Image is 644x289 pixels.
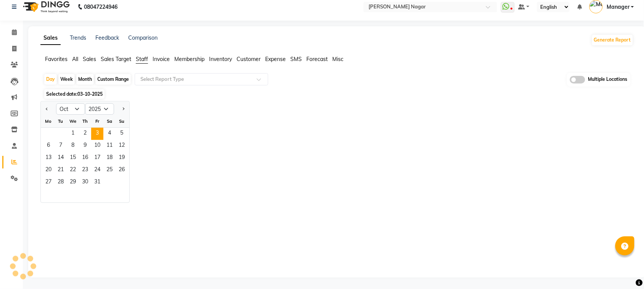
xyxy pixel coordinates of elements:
div: Wednesday, October 15, 2025 [67,152,79,164]
span: 29 [67,177,79,189]
div: Wednesday, October 29, 2025 [67,177,79,189]
div: Tuesday, October 7, 2025 [55,140,67,152]
span: 17 [91,152,103,164]
span: 9 [79,140,91,152]
div: Th [79,115,91,127]
div: Friday, October 3, 2025 [91,128,103,140]
div: Tuesday, October 14, 2025 [55,152,67,164]
span: Selected date: [44,89,105,99]
a: Trends [70,34,86,41]
button: Next month [120,103,126,115]
div: Month [76,74,94,85]
span: 25 [103,164,116,177]
a: Feedback [95,34,119,41]
select: Select year [85,103,114,115]
span: 30 [79,177,91,189]
span: 14 [55,152,67,164]
select: Select month [56,103,85,115]
div: Sa [103,115,116,127]
div: Thursday, October 30, 2025 [79,177,91,189]
span: Customer [237,56,261,63]
span: Multiple Locations [588,76,628,83]
div: Day [44,74,57,85]
button: Generate Report [592,35,633,45]
span: 24 [91,164,103,177]
span: Favorites [45,56,68,63]
div: Tuesday, October 21, 2025 [55,164,67,177]
div: Thursday, October 9, 2025 [79,140,91,152]
span: Staff [136,56,148,63]
span: Membership [174,56,204,63]
span: SMS [290,56,302,63]
div: Saturday, October 25, 2025 [103,164,116,177]
span: 7 [55,140,67,152]
span: 13 [42,152,55,164]
div: Monday, October 13, 2025 [42,152,55,164]
span: 4 [103,128,116,140]
span: 03-10-2025 [77,91,103,97]
a: Sales [40,31,61,45]
div: Friday, October 24, 2025 [91,164,103,177]
span: 5 [116,128,128,140]
div: Monday, October 27, 2025 [42,177,55,189]
div: Thursday, October 16, 2025 [79,152,91,164]
span: 12 [116,140,128,152]
span: 21 [55,164,67,177]
span: 11 [103,140,116,152]
span: Forecast [306,56,328,63]
button: Previous month [44,103,50,115]
span: 19 [116,152,128,164]
div: Sunday, October 5, 2025 [116,128,128,140]
div: Week [58,74,75,85]
span: 2 [79,128,91,140]
span: 27 [42,177,55,189]
div: Sunday, October 12, 2025 [116,140,128,152]
div: Su [116,115,128,127]
span: 31 [91,177,103,189]
span: Invoice [153,56,170,63]
span: 15 [67,152,79,164]
div: Thursday, October 23, 2025 [79,164,91,177]
span: 3 [91,128,103,140]
div: Saturday, October 4, 2025 [103,128,116,140]
div: Sunday, October 26, 2025 [116,164,128,177]
span: 28 [55,177,67,189]
div: Monday, October 6, 2025 [42,140,55,152]
div: Custom Range [95,74,131,85]
div: Sunday, October 19, 2025 [116,152,128,164]
div: Tuesday, October 28, 2025 [55,177,67,189]
div: Fr [91,115,103,127]
div: Wednesday, October 8, 2025 [67,140,79,152]
div: Friday, October 31, 2025 [91,177,103,189]
div: Tu [55,115,67,127]
span: 22 [67,164,79,177]
span: Sales [83,56,96,63]
div: Monday, October 20, 2025 [42,164,55,177]
span: 26 [116,164,128,177]
span: 16 [79,152,91,164]
span: 18 [103,152,116,164]
div: Mo [42,115,55,127]
div: Thursday, October 2, 2025 [79,128,91,140]
a: Comparison [128,34,158,41]
div: Wednesday, October 1, 2025 [67,128,79,140]
div: Saturday, October 18, 2025 [103,152,116,164]
div: We [67,115,79,127]
span: 20 [42,164,55,177]
span: 8 [67,140,79,152]
div: Saturday, October 11, 2025 [103,140,116,152]
span: Expense [265,56,286,63]
span: Sales Target [101,56,131,63]
span: Misc [332,56,343,63]
span: 23 [79,164,91,177]
div: Wednesday, October 22, 2025 [67,164,79,177]
span: Inventory [209,56,232,63]
span: All [72,56,78,63]
span: Manager [607,3,630,11]
span: 6 [42,140,55,152]
span: 10 [91,140,103,152]
span: 1 [67,128,79,140]
div: Friday, October 10, 2025 [91,140,103,152]
div: Friday, October 17, 2025 [91,152,103,164]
